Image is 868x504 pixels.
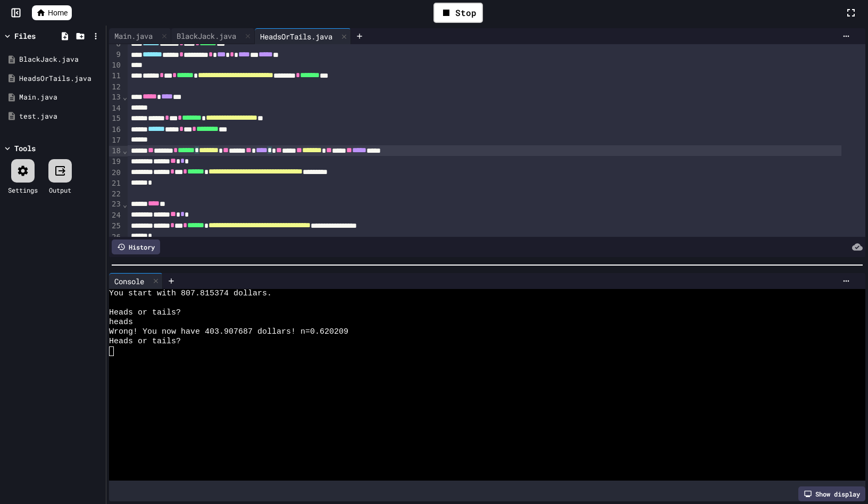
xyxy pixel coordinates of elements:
div: Stop [433,3,483,23]
div: 15 [109,113,122,124]
div: Console [109,276,149,287]
span: You start with 807.815374 dollars. [109,289,272,299]
div: 20 [109,168,122,178]
div: Files [14,30,36,42]
div: 8 [109,39,122,49]
span: Fold line [122,200,128,209]
div: 16 [109,125,122,135]
div: Output [49,185,71,195]
div: 17 [109,135,122,146]
div: 22 [109,189,122,200]
div: Main.java [109,30,158,42]
div: 12 [109,82,122,93]
div: 9 [109,49,122,60]
span: Heads or tails? [109,308,181,318]
div: Show display [798,486,865,501]
div: BlackJack.java [171,28,255,44]
span: Heads or tails? [109,337,181,346]
div: HeadsOrTails.java [19,73,102,84]
div: 26 [109,232,122,243]
div: 21 [109,178,122,189]
div: History [112,239,160,254]
div: Tools [14,143,36,154]
div: 23 [109,199,122,210]
div: Main.java [19,92,102,103]
div: 19 [109,156,122,167]
span: Fold line [122,93,128,101]
div: HeadsOrTails.java [255,31,338,42]
div: Console [109,273,163,289]
div: BlackJack.java [19,54,102,65]
div: Settings [8,185,38,195]
span: Fold line [122,146,128,155]
div: 24 [109,210,122,221]
div: 18 [109,146,122,156]
div: 25 [109,221,122,232]
div: 14 [109,103,122,114]
div: 13 [109,92,122,103]
a: Home [32,5,72,20]
span: Home [48,7,68,18]
span: heads [109,318,133,327]
span: Wrong! You now have 403.907687 dollars! n=0.620209 [109,327,348,337]
div: Main.java [109,28,171,44]
div: 10 [109,60,122,71]
div: BlackJack.java [171,30,241,42]
div: HeadsOrTails.java [255,28,351,44]
div: test.java [19,111,102,122]
div: 11 [109,71,122,81]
